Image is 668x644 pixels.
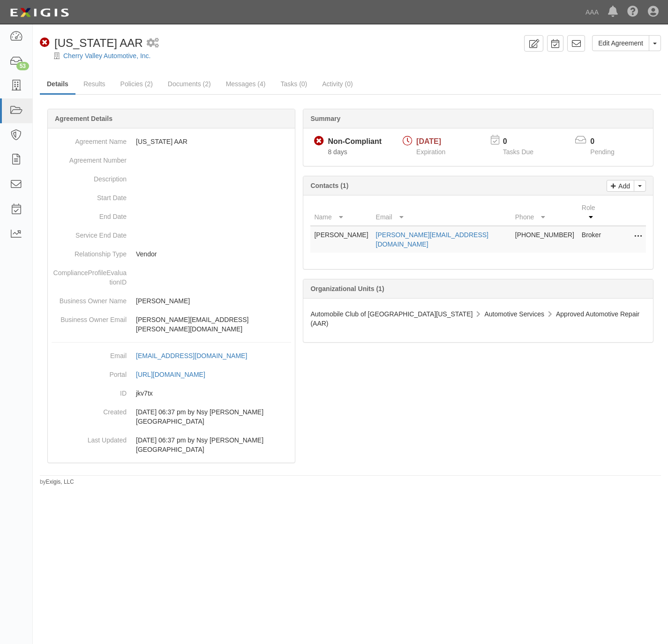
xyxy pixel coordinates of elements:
[52,292,127,306] dt: Business Owner Name
[40,478,74,486] small: by
[52,384,127,398] dt: ID
[136,371,216,378] a: [URL][DOMAIN_NAME]
[310,182,348,189] b: Contacts (1)
[52,226,127,240] dt: Service End Date
[310,115,340,122] b: Summary
[590,136,626,147] p: 0
[376,231,488,248] a: [PERSON_NAME][EMAIL_ADDRESS][DOMAIN_NAME]
[578,226,608,253] td: Broker
[136,352,257,359] a: [EMAIL_ADDRESS][DOMAIN_NAME]
[52,403,291,431] dd: [DATE] 06:37 pm by Nsy [PERSON_NAME][GEOGRAPHIC_DATA]
[52,431,291,459] dd: [DATE] 06:37 pm by Nsy [PERSON_NAME][GEOGRAPHIC_DATA]
[63,52,150,60] a: Cherry Valley Automotive, Inc.
[52,151,127,165] dt: Agreement Number
[372,199,511,226] th: Email
[328,136,382,147] div: Non-Compliant
[273,75,314,93] a: Tasks (0)
[314,136,324,146] i: Non-Compliant
[52,132,291,151] dd: [US_STATE] AAR
[136,351,247,360] div: [EMAIL_ADDRESS][DOMAIN_NAME]
[52,170,127,184] dt: Description
[310,310,473,318] span: Automobile Club of [GEOGRAPHIC_DATA][US_STATE]
[592,35,649,51] a: Edit Agreement
[52,245,127,259] dt: Relationship Type
[40,75,75,95] a: Details
[52,346,127,360] dt: Email
[52,207,127,221] dt: End Date
[627,7,638,18] i: Help Center - Complianz
[52,245,291,263] dd: Vendor
[52,132,127,146] dt: Agreement Name
[52,310,127,324] dt: Business Owner Email
[484,310,544,318] span: Automotive Services
[416,137,441,145] span: [DATE]
[46,479,74,485] a: Exigis, LLC
[219,75,273,93] a: Messages (4)
[590,148,614,156] span: Pending
[52,188,127,202] dt: Start Date
[511,199,578,226] th: Phone
[503,148,533,156] span: Tasks Due
[7,4,72,21] img: logo-5460c22ac91f19d4615b14bd174203de0afe785f0fc80cf4dbbc73dc1793850b.png
[52,384,291,403] dd: jkv7tx
[147,38,159,48] i: 1 scheduled workflow
[310,226,372,253] td: [PERSON_NAME]
[581,3,603,22] a: AAA
[55,115,113,122] b: Agreement Details
[578,199,608,226] th: Role
[616,180,630,191] p: Add
[310,285,384,292] b: Organizational Units (1)
[503,136,545,147] p: 0
[416,148,445,156] span: Expiration
[52,431,127,445] dt: Last Updated
[16,62,29,70] div: 53
[52,263,127,287] dt: ComplianceProfileEvaluationID
[328,148,347,156] span: Since 09/15/2025
[40,38,50,48] i: Non-Compliant
[113,75,160,93] a: Policies (2)
[54,37,143,49] span: [US_STATE] AAR
[161,75,218,93] a: Documents (2)
[315,75,360,93] a: Activity (0)
[511,226,578,253] td: [PHONE_NUMBER]
[607,180,634,192] a: Add
[76,75,113,93] a: Results
[136,296,291,306] p: [PERSON_NAME]
[310,199,372,226] th: Name
[52,403,127,417] dt: Created
[52,365,127,379] dt: Portal
[136,315,291,334] p: [PERSON_NAME][EMAIL_ADDRESS][PERSON_NAME][DOMAIN_NAME]
[40,35,143,51] div: California AAR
